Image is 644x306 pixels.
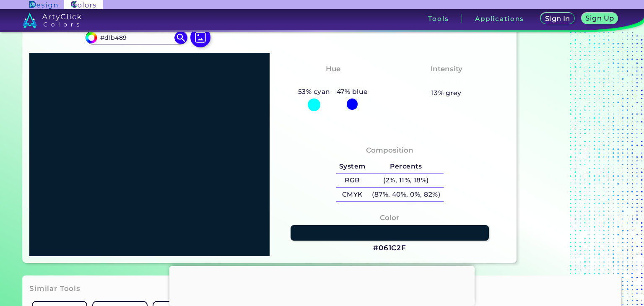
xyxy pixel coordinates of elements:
a: Sign Up [583,13,616,24]
img: icon picture [190,27,210,47]
iframe: Advertisement [169,266,475,304]
h3: Moderate [424,76,469,86]
h5: 13% grey [431,88,462,99]
iframe: Advertisement [520,3,625,266]
h4: Hue [326,63,340,75]
h4: Composition [366,144,413,156]
h5: CMYK [336,188,369,202]
img: logo_artyclick_colors_white.svg [23,13,82,28]
h5: Sign Up [587,15,613,21]
h5: (2%, 11%, 18%) [369,174,443,187]
h5: RGB [336,174,369,187]
h5: Percents [369,160,443,174]
h3: Applications [475,16,524,22]
h3: Cyan-Blue [309,76,357,86]
img: ArtyClick Design logo [29,1,57,9]
img: icon search [174,31,187,44]
h5: 53% cyan [295,86,333,97]
h5: System [336,160,369,174]
input: type color.. [97,32,175,44]
h4: Color [380,212,399,224]
h3: Tools [428,16,449,22]
h3: #061C2F [373,243,406,253]
a: Sign In [542,13,573,24]
h4: Intensity [431,63,462,75]
h5: 47% blue [333,86,371,97]
h5: (87%, 40%, 0%, 82%) [369,188,443,202]
h5: Sign In [546,16,569,22]
h3: Similar Tools [29,284,80,294]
